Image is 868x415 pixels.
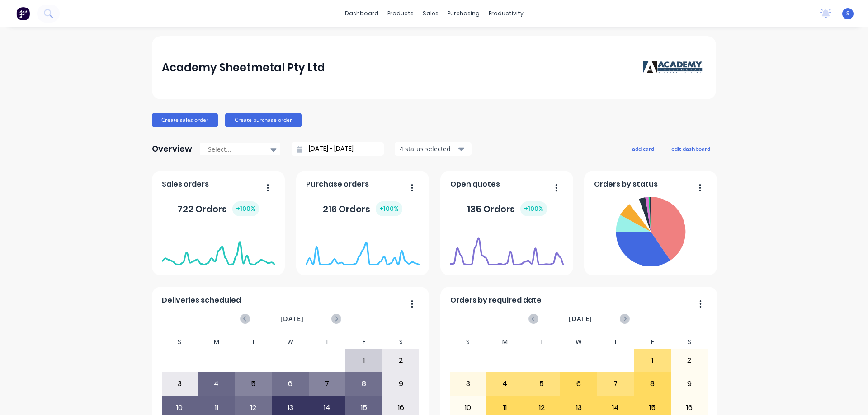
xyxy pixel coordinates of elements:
[382,336,420,349] div: S
[643,61,706,75] img: Academy Sheetmetal Pty Ltd
[569,314,592,324] span: [DATE]
[152,113,218,127] button: Create sales order
[16,7,30,20] img: Factory
[400,144,457,154] div: 4 status selected
[450,295,542,306] span: Orders by required date
[560,336,597,349] div: W
[280,314,304,324] span: [DATE]
[272,373,308,395] div: 6
[626,143,660,154] button: add card
[178,201,259,216] div: 722 Orders
[487,373,523,395] div: 4
[383,373,419,395] div: 9
[383,349,419,372] div: 2
[594,179,658,190] span: Orders by status
[561,373,597,395] div: 6
[484,7,528,20] div: productivity
[198,373,235,395] div: 4
[376,201,402,216] div: + 100 %
[323,201,402,216] div: 216 Orders
[198,336,235,349] div: M
[671,349,708,372] div: 2
[395,142,472,156] button: 4 status selected
[235,336,272,349] div: T
[598,373,634,395] div: 7
[340,7,383,20] a: dashboard
[272,336,309,349] div: W
[162,179,209,190] span: Sales orders
[443,7,484,20] div: purchasing
[467,201,547,216] div: 135 Orders
[524,373,560,395] div: 5
[383,7,418,20] div: products
[450,373,486,395] div: 3
[520,201,547,216] div: + 100 %
[309,373,345,395] div: 7
[671,336,708,349] div: S
[846,9,849,18] span: S
[665,143,716,154] button: edit dashboard
[634,349,670,372] div: 1
[309,336,346,349] div: T
[345,336,382,349] div: F
[162,373,198,395] div: 3
[346,349,382,372] div: 1
[232,201,259,216] div: + 100 %
[161,336,198,349] div: S
[306,179,369,190] span: Purchase orders
[152,140,192,158] div: Overview
[486,336,524,349] div: M
[346,373,382,395] div: 8
[634,373,670,395] div: 8
[450,179,500,190] span: Open quotes
[162,59,325,77] div: Academy Sheetmetal Pty Ltd
[524,336,561,349] div: T
[236,373,272,395] div: 5
[597,336,634,349] div: T
[671,373,708,395] div: 9
[634,336,671,349] div: F
[225,113,302,127] button: Create purchase order
[418,7,443,20] div: sales
[450,336,487,349] div: S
